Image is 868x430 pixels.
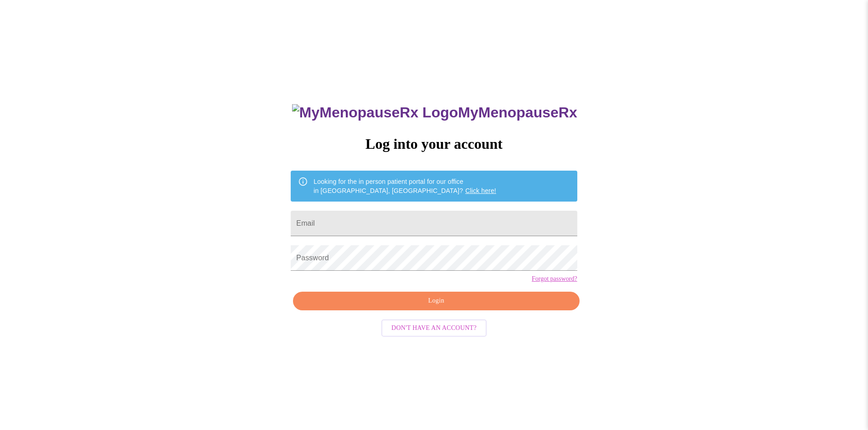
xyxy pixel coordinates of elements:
[291,136,577,152] h3: Log into your account
[379,323,489,331] a: Don't have an account?
[532,275,577,283] a: Forgot password?
[303,295,569,307] span: Login
[292,104,458,121] img: MyMenopauseRx Logo
[313,173,496,199] div: Looking for the in person patient portal for our office in [GEOGRAPHIC_DATA], [GEOGRAPHIC_DATA]?
[465,187,496,194] a: Click here!
[293,292,579,310] button: Login
[391,323,477,334] span: Don't have an account?
[381,319,487,337] button: Don't have an account?
[292,104,577,121] h3: MyMenopauseRx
